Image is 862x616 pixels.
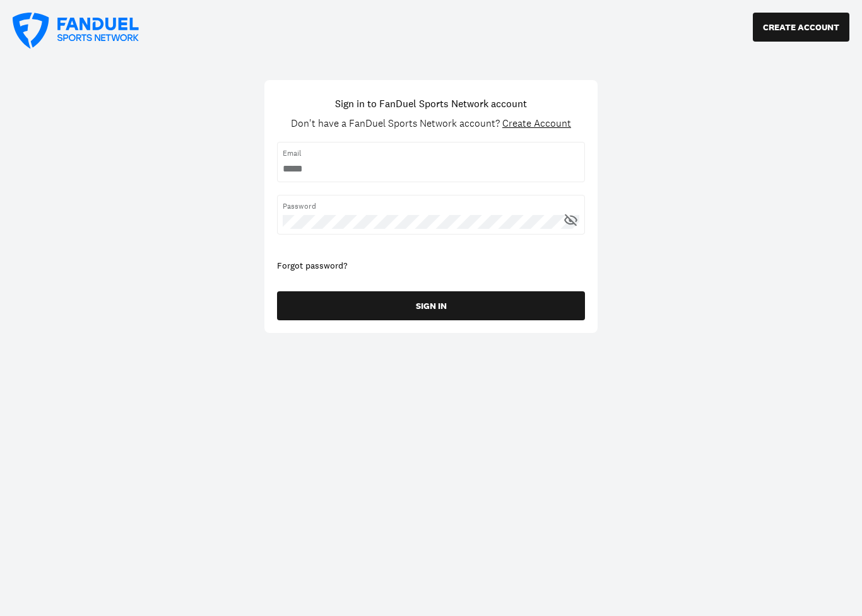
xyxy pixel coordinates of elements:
div: Forgot password? [277,260,585,272]
button: CREATE ACCOUNT [753,13,849,42]
span: Create Account [502,117,571,130]
span: Email [283,148,579,159]
button: SIGN IN [277,291,585,320]
div: Don't have a FanDuel Sports Network account? [291,117,571,129]
h1: Sign in to FanDuel Sports Network account [335,96,527,111]
span: Password [283,200,579,212]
